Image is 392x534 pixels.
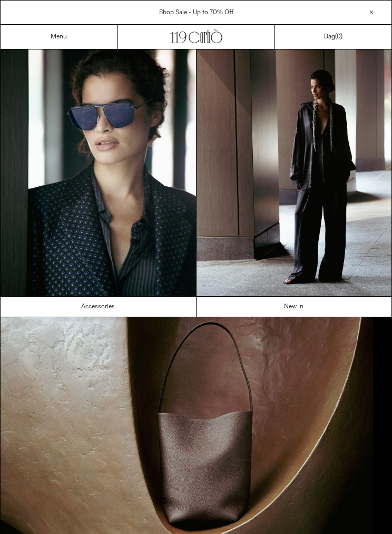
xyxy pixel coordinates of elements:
[51,33,67,41] a: Menu
[159,8,233,17] a: Shop Sale - Up to 70% Off
[337,33,342,41] span: )
[324,32,342,42] a: Bag()
[337,33,340,41] span: 0
[1,297,197,317] a: Accessories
